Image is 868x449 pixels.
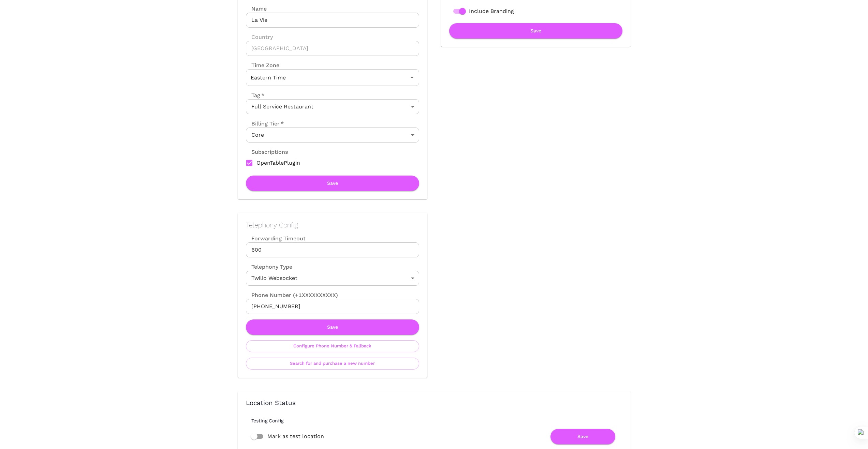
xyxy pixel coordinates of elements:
[246,235,419,242] label: Forwarding Timeout
[246,319,419,335] button: Save
[469,7,514,15] span: Include Branding
[246,148,288,156] label: Subscriptions
[246,340,419,352] button: Configure Phone Number & Fallback
[246,291,419,299] label: Phone Number (+1XXXXXXXXXX)
[246,358,419,370] button: Search for and purchase a new number
[449,23,622,39] button: Save
[550,429,615,444] button: Save
[246,61,419,69] label: Time Zone
[246,176,419,191] button: Save
[407,73,417,82] button: Open
[246,263,292,271] label: Telephony Type
[246,91,264,99] label: Tag
[246,120,284,128] label: Billing Tier
[246,33,419,41] label: Country
[246,128,419,143] div: Core
[246,99,419,114] div: Full Service Restaurant
[246,400,622,407] h3: Location Status
[246,5,419,13] label: Name
[246,221,419,229] h2: Telephony Config
[246,271,419,286] div: Twilio Websocket
[256,159,300,167] span: OpenTablePlugin
[267,432,324,440] span: Mark as test location
[251,418,628,423] h6: Testing Config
